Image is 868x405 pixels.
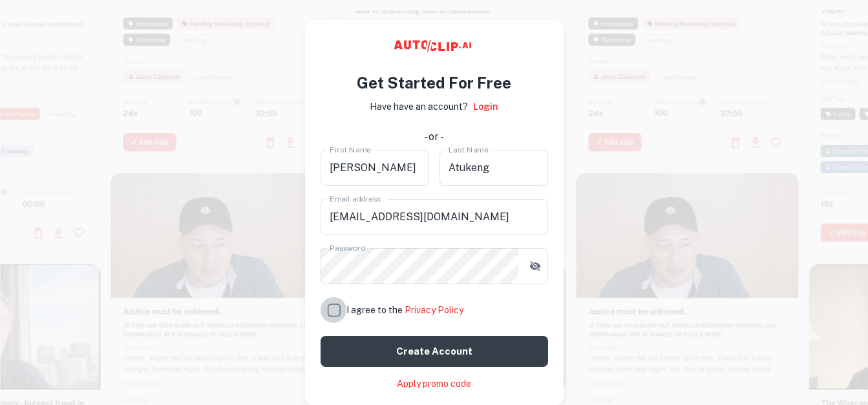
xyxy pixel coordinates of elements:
div: - or - [424,129,444,145]
p: Have have an account? [370,99,468,114]
label: Password [330,242,365,253]
label: First Name [330,144,371,155]
label: Email address [330,193,381,204]
span: I agree to the [346,305,463,315]
button: Create account [321,336,548,367]
label: Last Name [449,144,489,155]
a: Privacy Policy [405,305,463,315]
h4: Get Started For Free [357,71,511,94]
a: Apply promo code [397,377,471,391]
a: Login [473,99,498,114]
